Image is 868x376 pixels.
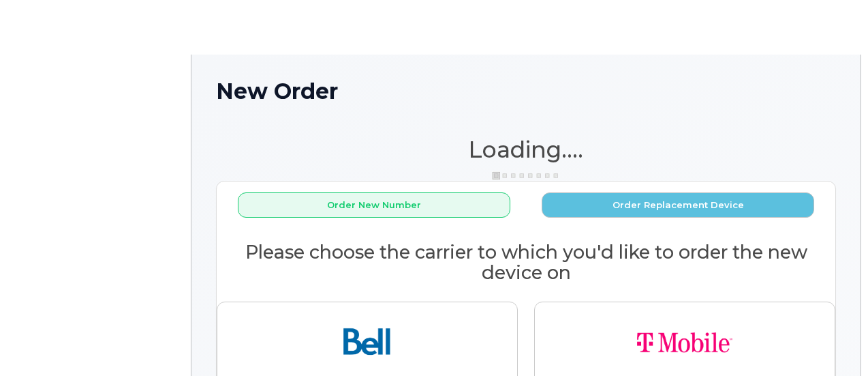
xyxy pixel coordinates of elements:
[492,171,560,181] img: ajax-loader-3a6953c30dc77f0bf724df975f13086db4f4c1262e45940f03d1251963f1bf2e.gif
[238,192,510,218] button: Order New Number
[216,137,836,162] h1: Loading....
[216,79,836,103] h1: New Order
[542,192,814,218] button: Order Replacement Device
[217,242,835,283] h2: Please choose the carrier to which you'd like to order the new device on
